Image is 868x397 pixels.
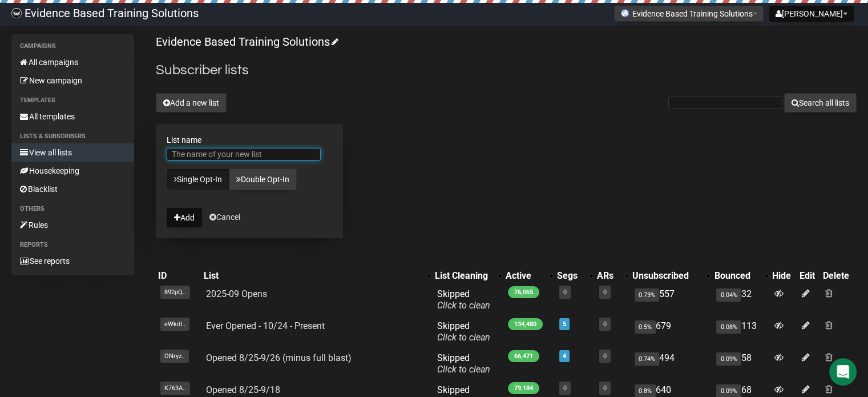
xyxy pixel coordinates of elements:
span: 0.09% [716,352,741,366]
a: 0 [603,384,607,392]
th: Delete: No sort applied, sorting is disabled [821,268,857,284]
th: Segs: No sort applied, activate to apply an ascending sort [555,268,595,284]
div: Active [506,270,543,282]
span: 0.73% [635,288,659,302]
li: Templates [11,94,134,107]
a: Cancel [209,212,240,222]
div: Bounced [714,270,758,282]
th: Bounced: No sort applied, activate to apply an ascending sort [712,268,770,284]
li: Others [11,202,134,216]
a: 0 [603,288,607,296]
a: Evidence Based Training Solutions [156,35,337,49]
span: 134,480 [508,318,543,330]
span: 0.08% [716,320,741,334]
img: favicons [620,9,629,18]
div: Edit [800,270,818,282]
a: Double Opt-In [229,169,297,190]
div: Hide [772,270,795,282]
span: 79,184 [508,382,539,394]
div: ARs [597,270,619,282]
span: Skipped [437,320,490,343]
td: 557 [630,284,712,316]
th: ARs: No sort applied, activate to apply an ascending sort [595,268,630,284]
span: 892pQ.. [160,286,190,299]
div: Open Intercom Messenger [829,358,857,386]
span: 0.04% [716,288,741,302]
td: 679 [630,316,712,348]
div: List [204,270,421,282]
input: The name of your new list [167,148,321,161]
td: 113 [712,316,770,348]
a: Housekeeping [11,162,134,180]
a: 0 [603,352,607,360]
span: Skipped [437,352,490,375]
a: View all lists [11,143,134,162]
a: All templates [11,107,134,126]
div: Unsubscribed [632,270,701,282]
a: 5 [563,320,566,328]
a: See reports [11,252,134,270]
img: 6a635aadd5b086599a41eda90e0773ac [11,8,22,18]
a: Click to clean [437,300,490,311]
span: ONryz.. [160,350,189,363]
button: Add [167,208,202,227]
th: Unsubscribed: No sort applied, activate to apply an ascending sort [630,268,712,284]
a: Ever Opened - 10/24 - Present [206,320,325,331]
a: Click to clean [437,364,490,375]
li: Lists & subscribers [11,130,134,143]
th: List: No sort applied, activate to apply an ascending sort [201,268,433,284]
button: Add a new list [156,93,227,113]
a: New campaign [11,71,134,90]
td: 494 [630,348,712,380]
span: eWkdI.. [160,318,189,331]
a: Opened 8/25-9/18 [206,384,280,395]
td: 32 [712,284,770,316]
a: Blacklist [11,180,134,198]
th: Active: No sort applied, activate to apply an ascending sort [503,268,555,284]
button: Search all lists [784,93,857,113]
td: 58 [712,348,770,380]
div: ID [158,270,199,282]
div: Delete [823,270,854,282]
a: 0 [563,288,567,296]
li: Reports [11,238,134,252]
li: Campaigns [11,39,134,53]
span: 66,471 [508,350,539,362]
a: Single Opt-In [167,169,229,190]
a: 4 [563,352,566,360]
a: All campaigns [11,53,134,71]
span: 0.74% [635,352,659,366]
th: List Cleaning: No sort applied, activate to apply an ascending sort [433,268,503,284]
div: List Cleaning [435,270,492,282]
a: Click to clean [437,332,490,343]
a: Rules [11,216,134,234]
button: [PERSON_NAME] [769,6,854,22]
span: 0.5% [635,320,656,334]
div: Segs [557,270,583,282]
a: 2025-09 Opens [206,288,267,299]
button: Evidence Based Training Solutions [614,6,764,22]
label: List name [167,135,332,145]
a: 0 [563,384,567,392]
a: 0 [603,320,607,328]
span: 76,065 [508,286,539,298]
a: Opened 8/25-9/26 (minus full blast) [206,352,352,363]
h2: Subscriber lists [156,60,857,81]
th: Hide: No sort applied, sorting is disabled [770,268,797,284]
span: K763A.. [160,382,190,395]
span: Skipped [437,288,490,311]
th: ID: No sort applied, sorting is disabled [156,268,201,284]
th: Edit: No sort applied, sorting is disabled [797,268,821,284]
